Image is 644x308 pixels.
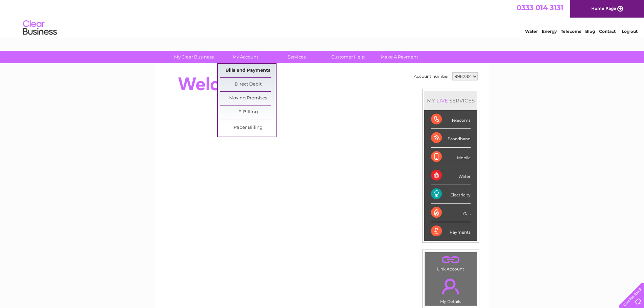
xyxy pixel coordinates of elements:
[431,204,471,222] div: Gas
[542,29,557,34] a: Energy
[220,92,276,105] a: Moving Premises
[427,254,475,266] a: .
[431,129,471,147] div: Broadband
[431,185,471,204] div: Electricity
[622,29,638,34] a: Log out
[425,252,477,273] td: Link Account
[220,121,276,135] a: Paper Billing
[517,3,563,12] a: 0333 014 3131
[320,51,376,63] a: Customer Help
[424,91,477,110] div: MY SERVICES
[220,78,276,91] a: Direct Debit
[412,71,451,82] td: Account number
[220,64,276,77] a: Bills and Payments
[435,97,449,104] div: LIVE
[561,29,581,34] a: Telecoms
[220,105,276,119] a: E-Billing
[217,51,273,63] a: My Account
[431,222,471,240] div: Payments
[431,166,471,185] div: Water
[425,273,477,306] td: My Details
[431,148,471,166] div: Mobile
[599,29,616,34] a: Contact
[163,4,482,33] div: Clear Business is a trading name of Verastar Limited (registered in [GEOGRAPHIC_DATA] No. 3667643...
[372,51,427,63] a: Make A Payment
[427,275,475,298] a: .
[525,29,538,34] a: Water
[585,29,595,34] a: Blog
[23,18,57,38] img: logo.png
[269,51,325,63] a: Services
[431,110,471,129] div: Telecoms
[166,51,222,63] a: My Clear Business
